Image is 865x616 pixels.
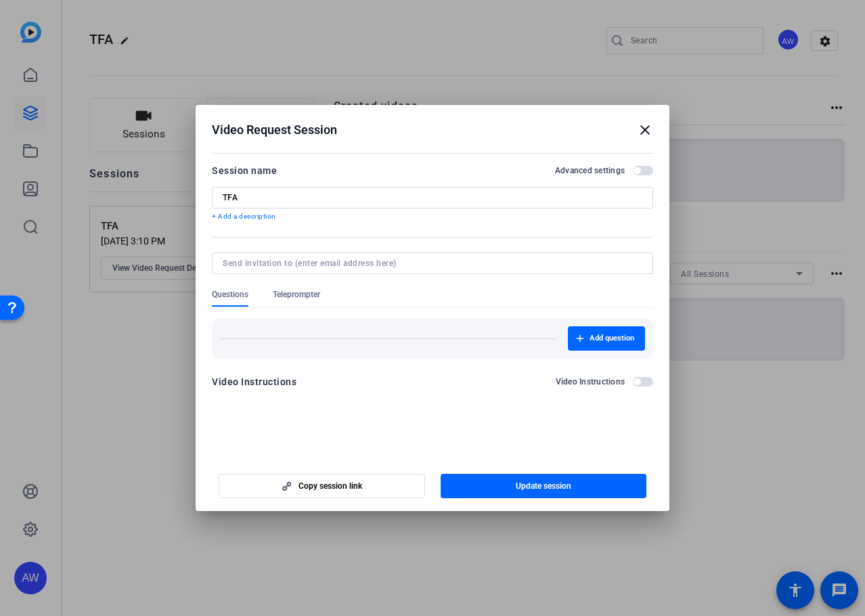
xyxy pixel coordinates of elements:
[590,333,634,344] span: Add question
[556,376,625,387] h2: Video Instructions
[568,326,645,351] button: Add question
[212,122,653,138] div: Video Request Session
[637,122,653,138] mat-icon: close
[298,481,362,491] span: Copy session link
[441,474,647,498] button: Update session
[212,162,277,179] div: Session name
[212,374,296,390] div: Video Instructions
[223,258,637,269] input: Send invitation to (enter email address here)
[223,192,642,203] input: Enter Session Name
[555,165,625,176] h2: Advanced settings
[219,474,425,498] button: Copy session link
[516,481,571,491] span: Update session
[212,211,653,222] p: + Add a description
[273,289,320,300] span: Teleprompter
[212,289,248,300] span: Questions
